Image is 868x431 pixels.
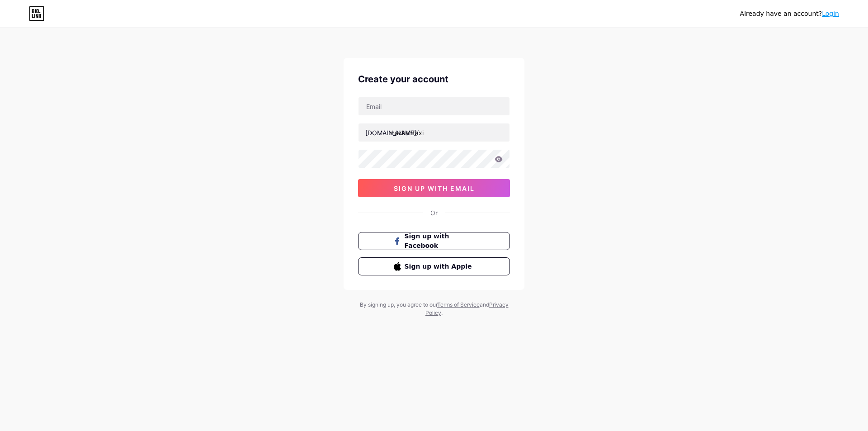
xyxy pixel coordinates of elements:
span: Sign up with Facebook [405,232,475,251]
span: Sign up with Apple [405,262,475,271]
button: Sign up with Facebook [358,232,510,250]
button: sign up with email [358,179,510,197]
span: sign up with email [394,185,475,192]
a: Terms of Service [437,301,480,308]
div: Already have an account? [740,9,839,19]
input: Email [359,97,509,115]
div: Create your account [358,72,510,86]
button: Sign up with Apple [358,257,510,275]
div: By signing up, you agree to our and . [357,301,511,317]
div: [DOMAIN_NAME]/ [365,128,419,137]
div: Or [430,208,438,218]
input: username [359,123,509,142]
a: Login [822,10,839,17]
